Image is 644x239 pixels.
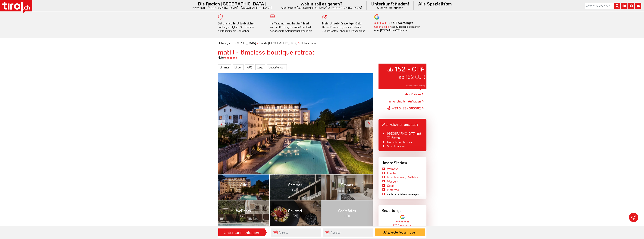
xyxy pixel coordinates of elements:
b: - 445 Bewertungen [374,21,413,25]
a: Hotels Latsch [301,41,318,45]
div: Unsere Stärken [379,157,426,167]
div: Hotel [215,55,429,60]
a: 220 Bewertungen [393,224,412,227]
img: google [374,14,379,20]
small: Alle Orte in [GEOGRAPHIC_DATA] & [GEOGRAPHIC_DATA] [281,6,362,9]
span: (10) [344,213,350,218]
a: Zimmer (17) [321,174,373,200]
span: Preis pro Person und Tag [405,84,425,87]
b: Ihr Traumurlaub beginnt hier! [270,21,309,25]
a: Sport [387,184,394,187]
a: Wellness (20) [218,200,269,226]
span: (21) [293,213,298,218]
img: google [400,215,405,219]
span: (17) [344,187,350,192]
a: Bilder [233,64,243,70]
div: Unterkunft anfragen [219,229,263,236]
input: Anreise [271,228,321,237]
a: Motorrad [387,188,399,192]
div: Von der Buchung bis zum Aufenthalt, der gesamte Ablauf ist unkompliziert [270,21,316,33]
small: Nordtirol - [GEOGRAPHIC_DATA] - [GEOGRAPHIC_DATA] [192,6,272,9]
span: Gästefotos [338,208,356,218]
b: Bei uns ist Ihr Urlaub sicher [218,21,255,25]
input: Wonach suchen Sie? [585,3,620,9]
div: Zahlung erfolgt vor Ort. Direkter Kontakt mit dem Gastgeber [218,21,264,33]
a: Gästefotos (10) [321,200,373,226]
a: Sommer (24) [269,174,321,200]
span: (24) [292,187,298,192]
span: ab 162 EUR [399,73,425,80]
a: Gourmet (21) [269,200,321,226]
li: weitere Stärken anzeigen [382,192,419,196]
span: (93) [240,187,247,192]
div: Was zeichnet uns aus? [379,119,426,128]
li: herzlich und familiär [382,140,423,144]
h1: matill - timeless boutique retreat [218,48,426,56]
span: Gourmet [288,208,303,218]
span: Wellness [236,208,251,218]
input: Abreise [323,228,373,237]
small: ab [387,66,393,73]
a: Mountainbiken/Radfahren [387,175,420,179]
span: Sommer [288,182,302,192]
a: Lesen Sie hier [374,25,391,28]
a: Zimmer [218,64,231,70]
a: Hotels [GEOGRAPHIC_DATA] [259,41,297,45]
a: Wellness [387,167,398,171]
a: Familie [387,171,396,175]
small: Suchen und buchen [371,6,409,9]
span: Alle [240,182,247,192]
strong: 152 - CHF [395,64,425,73]
b: Mehr Urlaub für weniger Geld [322,21,362,25]
button: Jetzt kostenlos anfragen [375,228,425,236]
li: Vinschgaucard [382,144,423,148]
div: Bester Preis wird garantiert - keine Zusatzkosten - absolute Transparenz [322,21,369,33]
a: Bewertungen [267,64,287,70]
i: Fotogalerie [628,3,634,9]
a: Lage [255,64,265,70]
span: (20) [240,213,247,218]
a: Alle (93) [218,174,269,200]
a: Hotels [GEOGRAPHIC_DATA] [218,41,256,45]
i: Kontakt [635,3,641,9]
span: Zimmer [341,182,353,192]
a: FAQ [245,64,254,70]
a: unverbindlich Anfragen [389,99,421,104]
div: Bewertungen [379,205,426,215]
a: Wandern [387,179,398,183]
li: [GEOGRAPHIC_DATA] mit 70 Betten [382,131,423,140]
div: was zufriedene Besucher über [DOMAIN_NAME] sagen [374,25,421,32]
i: Karte öffnen [621,3,627,9]
a: +39 0473 - 505502 [387,104,421,113]
a: zu den Preisen [401,90,421,99]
